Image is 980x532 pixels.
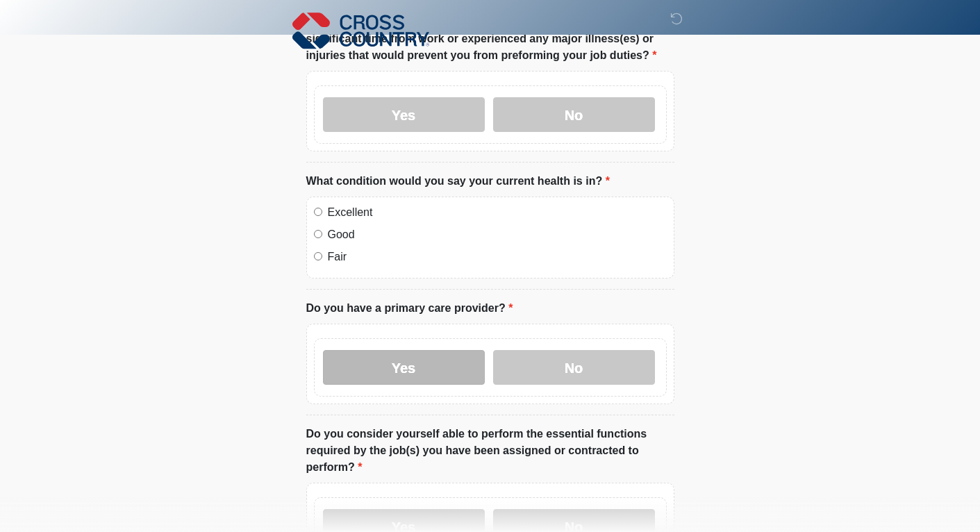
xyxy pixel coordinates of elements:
[314,208,322,216] input: Excellent
[328,226,667,243] label: Good
[328,249,667,265] label: Fair
[323,97,485,132] label: Yes
[493,350,655,385] label: No
[493,97,655,132] label: No
[306,173,610,190] label: What condition would you say your current health is in?
[306,300,513,317] label: Do you have a primary care provider?
[328,204,667,221] label: Excellent
[314,252,322,260] input: Fair
[292,10,430,51] img: Cross Country Logo
[323,350,485,385] label: Yes
[306,426,674,476] label: Do you consider yourself able to perform the essential functions required by the job(s) you have ...
[314,230,322,238] input: Good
